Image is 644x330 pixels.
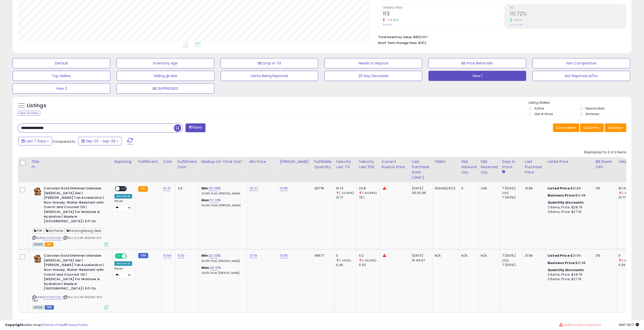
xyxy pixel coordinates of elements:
div: N/A [435,253,455,258]
b: Quantity discounts [548,200,584,205]
div: Preset: [114,267,132,278]
div: $31.98 [548,261,590,265]
div: N/A [481,253,496,258]
b: Carroten Gold Shimmer Intensive [MEDICAL_DATA] Gel | [PERSON_NAME] Tan Accelerator | Non-Greasy, ... [44,186,105,225]
span: | SKU: D-CAR-180340-WS [63,236,101,240]
div: 2 Items, Price: $28.79 [548,272,590,277]
small: FBA [138,186,148,192]
button: Items Being Repriced [221,71,318,81]
a: B00OND7Q8Y [43,236,62,240]
div: [PERSON_NAME] [280,159,310,164]
div: Fulfillment [138,159,159,164]
b: Quantity discounts [548,268,584,272]
button: Filters [185,123,205,132]
div: 2 Items, Price: $28.79 [548,205,590,210]
small: (-25.66%) [622,191,636,195]
div: 16.14 [336,186,357,191]
div: 16.14 [618,186,639,191]
div: : [548,268,590,272]
button: Selling @ Max [117,71,214,81]
span: Show: entries [22,319,58,324]
div: Amazon AI [114,194,132,199]
button: Default [13,58,110,68]
button: Needs to Reprice [324,58,422,68]
div: % [201,253,243,263]
button: BB Price Below Min [428,58,526,68]
div: 31.99 [525,186,542,191]
img: 41Ze8-PCp9L._SL40_.jpg [32,253,43,263]
b: Min: [201,186,209,191]
div: 23.8 [359,186,379,191]
h5: Listings [27,102,46,109]
button: Last 7 Days [18,137,52,145]
small: (0%) [502,258,509,262]
label: Deactivated [586,106,605,111]
span: Oct Prime [44,228,65,234]
b: Short Term Storage Fees: [378,41,417,45]
b: Business Price: [548,193,575,198]
span: FBM [45,305,54,310]
div: 0 [461,186,475,191]
a: 25.27 [249,186,258,191]
div: 0.2 [359,253,379,258]
b: Listed Price: [548,186,571,191]
small: (-100%) [622,258,633,262]
div: Days In Stock [502,159,521,170]
div: X0046L2XC3 [435,186,455,191]
small: 0.32% [512,18,522,22]
div: % [201,266,243,275]
a: 22.09 [209,253,218,258]
div: : [548,200,590,205]
a: B00OND7Q8Y [43,295,62,299]
div: N/A [461,253,475,258]
button: View 2 [13,83,110,94]
div: 0.33 [359,263,379,267]
span: Ordered Items [383,7,499,9]
div: FBA inbound Qty [461,159,476,175]
strong: Copyright [5,322,24,327]
b: Max: [201,198,210,203]
div: 7 (100%) [502,263,523,267]
button: View 1 [428,71,526,81]
button: Columns [580,123,604,132]
div: 3 Items, Price: $27.19 [548,210,590,214]
span: TOP [32,228,44,234]
div: 21.71 [618,195,639,200]
div: Preset: [114,200,132,211]
button: Not Repriced w/inv [532,71,630,81]
small: (0%) [502,191,509,195]
button: 30 Day Decrease [324,71,422,81]
button: Sep-23 - Sep-29 [78,137,122,145]
button: BB Drop in 7d [221,58,318,68]
a: 39.15 [210,265,218,270]
div: BB Share 24h. [596,159,614,170]
div: 31.99 [525,253,542,258]
b: Max: [201,265,210,270]
img: 41Ze8-PCp9L._SL40_.jpg [32,186,43,196]
span: Last 7 Days [26,139,46,144]
a: 10.94 [163,253,172,258]
label: Out of Stock [534,112,553,116]
span: | SKU: D-CAR-180340-WS-FBM [32,295,103,303]
div: [DATE] 15:49:07 [412,253,429,262]
div: Listed Price [548,159,591,164]
button: Top Sellers [13,71,110,81]
small: Prev: 154 [383,23,392,26]
span: ROI [510,7,626,9]
div: Velocity Last 7d [336,159,355,170]
div: Last Purchase Date (GMT) [412,159,430,180]
small: (-39.39%) [362,258,376,262]
b: Carroten Gold Shimmer Intensive [MEDICAL_DATA] Gel | [PERSON_NAME] Tan Accelerator | Non-Greasy, ... [44,253,105,292]
div: 72.1 [359,195,379,200]
h2: 111.72% [510,11,626,18]
b: Total Inventory Value: [378,35,412,39]
div: Displaying 1 to 2 of 2 items [584,150,626,155]
div: Title [31,159,110,164]
div: 3.9 [177,186,195,191]
a: 6.00 [177,253,184,258]
span: ON [115,254,122,258]
a: 57.13 [210,198,218,203]
div: $31.99 [548,186,590,191]
div: 246 [481,186,496,191]
b: Business Price: [548,260,575,265]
